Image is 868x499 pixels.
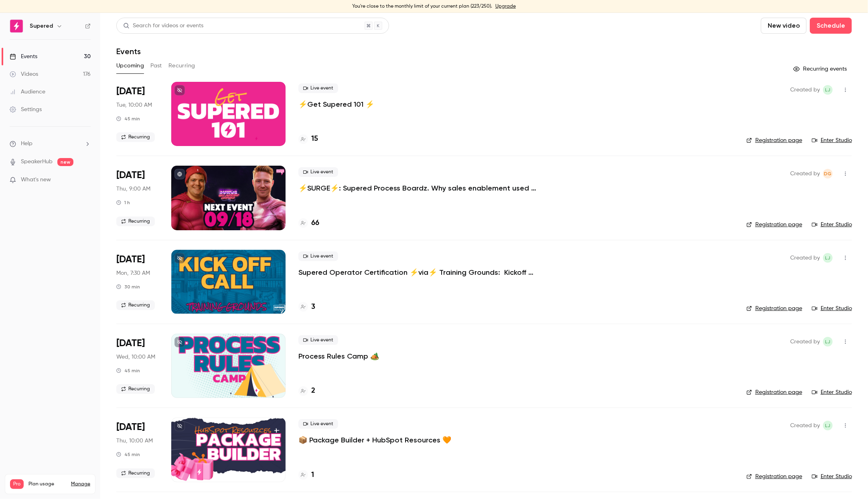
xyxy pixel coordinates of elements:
[116,469,155,478] span: Recurring
[810,18,852,34] button: Schedule
[116,101,152,109] span: Tue, 10:00 AM
[790,337,820,347] span: Created by
[298,470,314,481] a: 1
[311,302,315,312] h4: 3
[21,158,53,166] a: SpeakerHub
[823,421,833,430] span: Lindsay John
[823,85,833,95] span: Lindsay John
[10,140,91,148] li: help-dropdown-opener
[21,140,32,148] span: Help
[746,304,802,312] a: Registration page
[812,473,852,481] a: Enter Studio
[116,384,155,394] span: Recurring
[116,284,140,290] div: 30 min
[116,334,158,398] div: Sep 24 Wed, 12:00 PM (America/New York)
[812,136,852,144] a: Enter Studio
[116,250,158,314] div: Sep 22 Mon, 9:30 AM (America/New York)
[168,59,195,72] button: Recurring
[746,221,802,229] a: Registration page
[116,253,145,266] span: [DATE]
[812,388,852,396] a: Enter Studio
[298,167,338,177] span: Live event
[298,268,539,277] a: Supered Operator Certification ⚡️via⚡️ Training Grounds: Kickoff Call
[116,367,140,374] div: 45 min
[298,335,338,345] span: Live event
[21,176,51,184] span: What's new
[746,388,802,396] a: Registration page
[116,116,140,122] div: 45 min
[761,18,807,34] button: New video
[116,59,144,72] button: Upcoming
[116,437,153,445] span: Thu, 10:00 AM
[298,385,315,396] a: 2
[495,3,516,10] a: Upgrade
[812,221,852,229] a: Enter Studio
[825,253,831,263] span: LJ
[81,176,91,184] iframe: Noticeable Trigger
[825,337,831,347] span: LJ
[10,88,45,96] div: Audience
[298,183,539,193] a: ⚡️SURGE⚡️: Supered Process Boardz. Why sales enablement used to feel hard
[116,47,141,56] h1: Events
[116,199,130,206] div: 1 h
[298,134,318,144] a: 15
[57,158,73,166] span: new
[28,481,66,487] span: Plan usage
[116,82,158,146] div: Sep 16 Tue, 12:00 PM (America/New York)
[298,435,451,445] a: 📦 Package Builder + HubSpot Resources 🧡
[790,63,852,75] button: Recurring events
[823,337,833,347] span: Lindsay John
[298,83,338,93] span: Live event
[116,353,155,361] span: Wed, 10:00 AM
[298,218,319,229] a: 66
[150,59,162,72] button: Past
[825,421,831,430] span: LJ
[812,304,852,312] a: Enter Studio
[825,85,831,95] span: LJ
[116,166,158,230] div: Sep 18 Thu, 11:00 AM (America/New York)
[790,253,820,263] span: Created by
[116,269,150,277] span: Mon, 7:30 AM
[71,481,90,487] a: Manage
[116,132,155,142] span: Recurring
[10,20,23,32] img: Supered
[824,169,832,179] span: DG
[790,85,820,95] span: Created by
[298,419,338,429] span: Live event
[790,421,820,430] span: Created by
[298,99,374,109] a: ⚡️Get Supered 101 ⚡️
[298,302,315,312] a: 3
[123,22,203,30] div: Search for videos or events
[10,70,38,78] div: Videos
[298,351,379,361] a: Process Rules Camp 🏕️
[116,421,145,434] span: [DATE]
[311,385,315,396] h4: 2
[116,337,145,350] span: [DATE]
[116,169,145,182] span: [DATE]
[10,53,37,61] div: Events
[298,252,338,261] span: Live event
[746,136,802,144] a: Registration page
[311,218,319,229] h4: 66
[116,300,155,310] span: Recurring
[116,451,140,458] div: 45 min
[116,418,158,482] div: Sep 25 Thu, 12:00 PM (America/New York)
[823,253,833,263] span: Lindsay John
[10,105,42,114] div: Settings
[10,479,24,489] span: Pro
[311,134,318,144] h4: 15
[116,185,150,193] span: Thu, 9:00 AM
[116,217,155,226] span: Recurring
[311,470,314,481] h4: 1
[823,169,833,179] span: D'Ana Guiloff
[746,473,802,481] a: Registration page
[116,85,145,98] span: [DATE]
[30,22,53,30] h6: Supered
[790,169,820,179] span: Created by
